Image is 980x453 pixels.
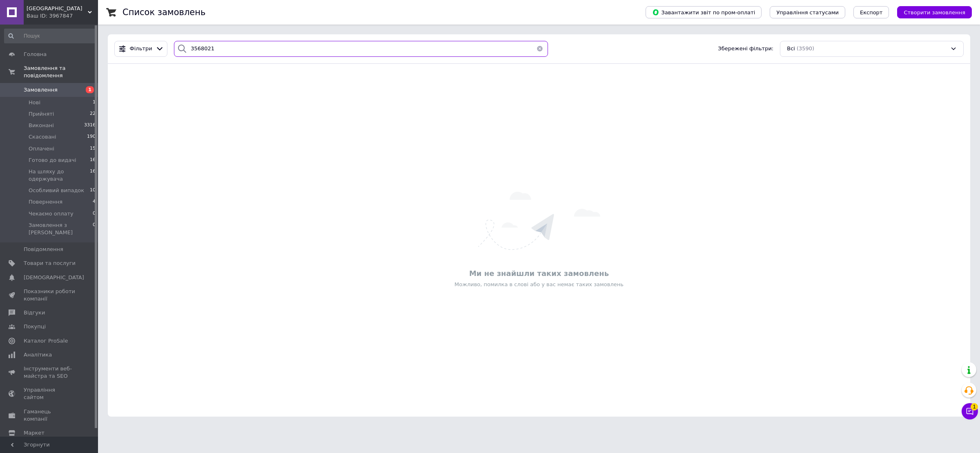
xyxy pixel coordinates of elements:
[24,365,76,380] span: Інструменти веб-майстра та SEO
[130,45,152,53] span: Фільтри
[24,260,76,267] span: Товари та послуги
[718,45,773,53] span: Збережені фільтри:
[29,99,40,106] span: Нові
[90,168,96,183] span: 16
[770,6,845,18] button: Управління статусами
[897,6,972,18] button: Створити замовлення
[532,41,548,57] button: Очистить
[29,133,56,141] span: Скасовані
[24,351,52,359] span: Аналітика
[24,408,76,423] span: Гаманець компанії
[174,41,548,57] input: Пошук за номером замовлення, ПІБ покупця, номером телефону, Email, номером накладної
[93,210,96,218] span: 0
[962,403,978,419] button: Чат з покупцем1
[112,268,966,278] div: Ми не знайшли таких замовлень
[27,12,98,20] div: Ваш ID: 3967847
[24,65,98,79] span: Замовлення та повідомлення
[27,5,88,12] span: Green City
[478,192,600,250] img: Нічого не знайдено
[84,122,96,129] span: 3316
[112,281,966,288] div: Можливо, помилка в слові або у вас немає таких замовлень
[860,9,883,16] span: Експорт
[93,198,96,206] span: 4
[87,133,96,141] span: 190
[86,86,94,93] span: 1
[29,157,76,164] span: Готово до видачі
[24,274,84,281] span: [DEMOGRAPHIC_DATA]
[4,29,96,43] input: Пошук
[29,187,84,194] span: Особливий випадок
[29,168,90,183] span: На шляху до одержувача
[90,157,96,164] span: 16
[787,45,795,53] span: Всі
[652,9,755,16] span: Завантажити звіт по пром-оплаті
[29,210,73,218] span: Чекаємо оплату
[24,429,45,437] span: Маркет
[24,337,68,345] span: Каталог ProSale
[797,45,814,52] span: (3590)
[24,309,45,316] span: Відгуки
[93,99,96,106] span: 1
[29,145,54,152] span: Оплачені
[776,9,839,16] span: Управління статусами
[122,7,205,17] h1: Список замовлень
[24,386,76,401] span: Управління сайтом
[24,288,76,303] span: Показники роботи компанії
[90,110,96,118] span: 22
[29,110,54,118] span: Прийняті
[904,9,965,16] span: Створити замовлення
[889,9,972,15] a: Створити замовлення
[29,222,93,236] span: Замовлення з [PERSON_NAME]
[24,323,46,330] span: Покупці
[90,145,96,152] span: 15
[971,403,978,410] span: 1
[24,246,63,253] span: Повідомлення
[24,86,58,94] span: Замовлення
[24,51,47,58] span: Головна
[853,6,889,18] button: Експорт
[93,222,96,236] span: 0
[646,6,762,18] button: Завантажити звіт по пром-оплаті
[29,198,62,206] span: Повернення
[90,187,96,194] span: 10
[29,122,54,129] span: Виконані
